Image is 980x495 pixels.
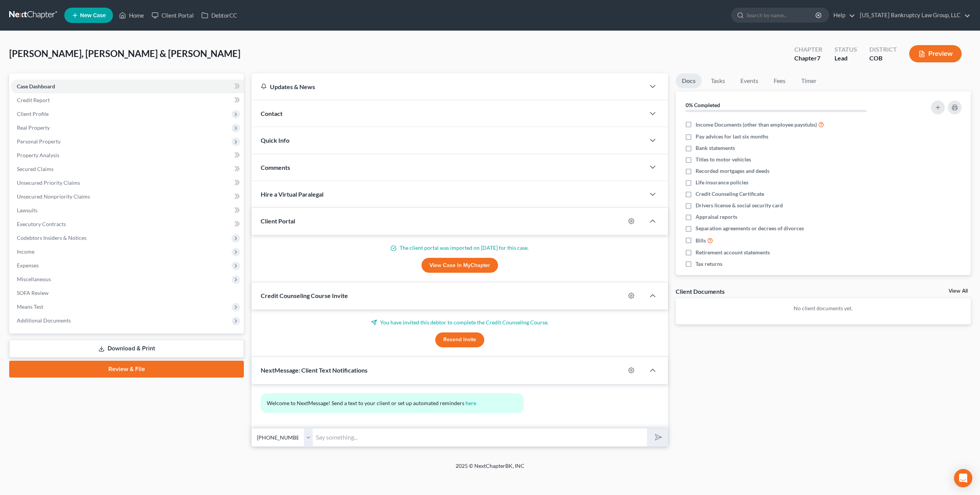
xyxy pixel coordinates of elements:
[17,317,71,324] span: Additional Documents
[17,152,59,158] span: Property Analysis
[17,138,60,145] span: Personal Property
[17,83,55,90] span: Case Dashboard
[734,73,764,88] a: Events
[696,156,751,163] span: Titles to motor vehicles
[11,286,244,300] a: SOFA Review
[11,190,244,204] a: Unsecured Nonpriority Claims
[696,121,817,129] span: Income Documents (other than employee paystubs)
[696,260,722,268] span: Tax returns
[267,400,464,406] span: Welcome to NextMessage! Send a text to your client or set up automated reminders
[17,166,54,172] span: Secured Claims
[696,167,769,175] span: Recorded mortgages and deeds
[17,97,50,103] span: Credit Report
[9,361,244,378] a: Review & File
[17,262,39,269] span: Expenses
[11,80,244,93] a: Case Dashboard
[261,319,659,326] p: You have invited this debtor to complete the Credit Counseling Course.
[705,73,731,88] a: Tasks
[682,304,965,312] p: No client documents yet.
[80,13,106,18] span: New Case
[856,8,970,22] a: [US_STATE] Bankruptcy Law Group, LLC
[746,8,817,22] input: Search by name...
[421,258,498,273] a: View Case in MyChapter
[795,73,823,88] a: Timer
[696,190,764,198] span: Credit Counseling Certificate
[696,249,770,256] span: Retirement account statements
[830,8,855,22] a: Help
[949,288,968,294] a: View All
[17,124,50,131] span: Real Property
[686,102,720,108] strong: 0% Completed
[261,191,323,198] span: Hire a Virtual Paralegal
[11,204,244,217] a: Lawsuits
[17,234,87,241] span: Codebtors Insiders & Notices
[696,225,804,232] span: Separation agreements or decrees of divorces
[17,221,66,227] span: Executory Contracts
[794,45,822,54] div: Chapter
[435,332,484,348] button: Resend Invite
[17,276,51,282] span: Miscellaneous
[261,164,290,171] span: Comments
[17,248,34,255] span: Income
[261,110,283,117] span: Contact
[676,73,702,88] a: Docs
[817,54,820,62] span: 7
[148,8,198,22] a: Client Portal
[794,54,822,63] div: Chapter
[768,73,792,88] a: Fees
[272,462,708,476] div: 2025 © NextChapterBK, INC
[869,45,897,54] div: District
[11,148,244,162] a: Property Analysis
[465,400,476,406] a: here
[9,48,240,59] span: [PERSON_NAME], [PERSON_NAME] & [PERSON_NAME]
[11,93,244,107] a: Credit Report
[696,202,783,209] span: Drivers license & social security card
[261,83,636,91] div: Updates & News
[835,54,857,63] div: Lead
[696,133,768,140] span: Pay advices for last six months
[261,137,289,144] span: Quick Info
[17,303,43,310] span: Means Test
[696,144,735,152] span: Bank statements
[696,179,748,186] span: Life insurance policies
[261,244,659,252] p: The client portal was imported on [DATE] for this case.
[17,111,49,117] span: Client Profile
[17,290,49,296] span: SOFA Review
[869,54,897,63] div: COB
[261,217,295,225] span: Client Portal
[115,8,148,22] a: Home
[17,207,38,213] span: Lawsuits
[954,469,972,487] div: Open Intercom Messenger
[9,340,244,358] a: Download & Print
[835,45,857,54] div: Status
[313,428,647,447] input: Say something...
[11,217,244,231] a: Executory Contracts
[261,366,367,374] span: NextMessage: Client Text Notifications
[17,179,80,186] span: Unsecured Priority Claims
[696,213,737,221] span: Appraisal reports
[696,237,706,244] span: Bills
[11,176,244,190] a: Unsecured Priority Claims
[11,162,244,176] a: Secured Claims
[909,45,962,62] button: Preview
[676,287,725,295] div: Client Documents
[198,8,241,22] a: DebtorCC
[17,193,90,200] span: Unsecured Nonpriority Claims
[261,292,348,299] span: Credit Counseling Course Invite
